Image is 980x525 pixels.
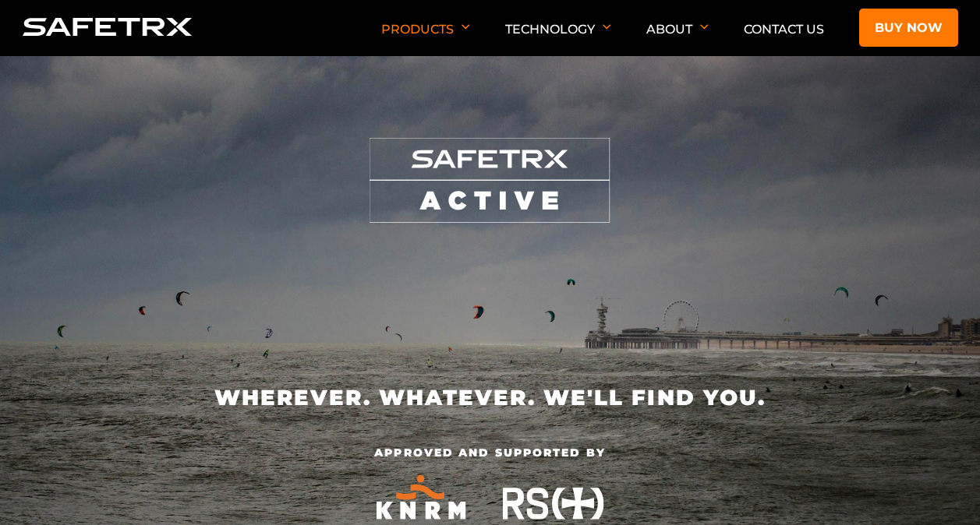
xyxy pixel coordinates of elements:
[859,9,958,47] a: Buy now
[462,24,470,30] img: Arrow down icon
[370,138,611,225] img: SafeTrx Active logo
[603,24,611,30] img: Arrow down icon
[505,22,611,56] p: Technology
[744,22,824,37] a: Contact Us
[646,22,709,56] p: About
[361,446,619,523] div: Approved and Supported by
[214,388,766,407] h1: Wherever. Whatever. We'll find you.
[700,24,709,30] img: Arrow down icon
[23,18,193,36] img: Logo SafeTrx
[381,22,470,56] p: Products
